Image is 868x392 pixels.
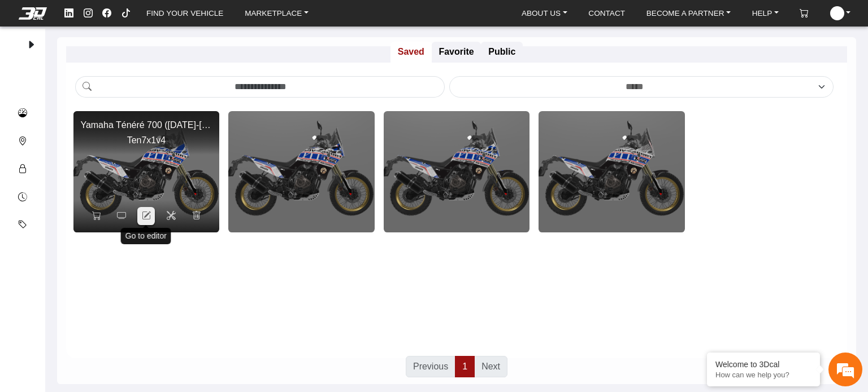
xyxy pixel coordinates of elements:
[715,371,811,379] p: How can we help you?
[6,253,215,293] textarea: Type your message and hit 'Enter'
[715,360,811,369] div: Welcome to 3Dcal
[121,228,171,244] div: Go to editor
[73,111,220,232] img: Ten7x1v4 undefined
[12,58,29,75] div: Navigation go back
[406,358,507,375] nav: Models Paginator
[6,312,76,320] span: Conversation
[228,111,375,232] img: Ten7x1v3 undefined
[481,42,523,63] p: Public
[642,6,735,21] a: BECOME A PARTNER
[390,42,432,63] p: Saved
[76,293,146,328] div: FAQs
[76,59,207,74] div: Chat with us now
[240,6,313,21] a: MARKETPLACE
[517,6,572,21] a: ABOUT US
[185,6,212,33] div: Minimize live chat window
[145,293,215,328] div: Articles
[384,111,530,232] img: Ten7x1v2 undefined
[66,112,156,219] span: We're online!
[449,76,834,98] select: Select a model
[584,6,630,21] a: CONTACT
[14,72,32,90] img: User
[455,356,475,377] a: 1
[142,6,228,21] a: FIND YOUR VEHICLE
[98,76,445,98] input: Amount (to the nearest dollar)
[539,111,685,232] img: Ten7x1 undefined
[748,6,783,21] a: HELP
[432,42,481,63] p: Favorite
